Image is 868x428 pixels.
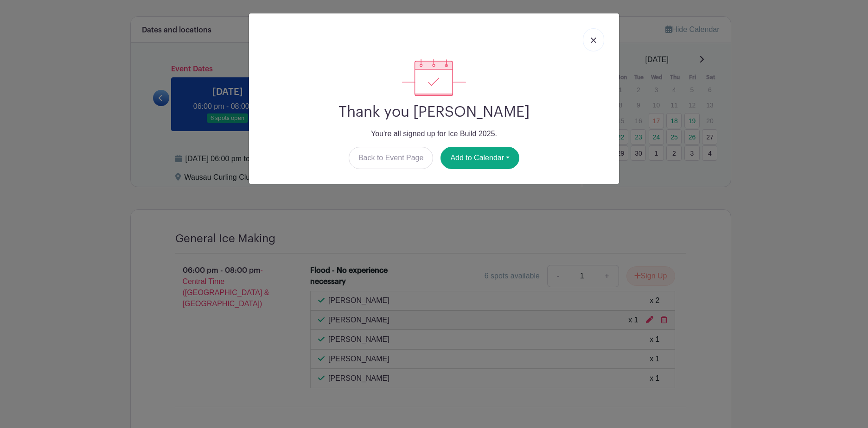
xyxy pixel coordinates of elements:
h2: Thank you [PERSON_NAME] [256,103,612,121]
button: Add to Calendar [440,147,519,169]
img: close_button-5f87c8562297e5c2d7936805f587ecaba9071eb48480494691a3f1689db116b3.svg [591,38,596,43]
p: You're all signed up for Ice Build 2025. [256,128,612,139]
img: signup_complete-c468d5dda3e2740ee63a24cb0ba0d3ce5d8a4ecd24259e683200fb1569d990c8.svg [402,59,466,96]
a: Back to Event Page [349,147,434,169]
